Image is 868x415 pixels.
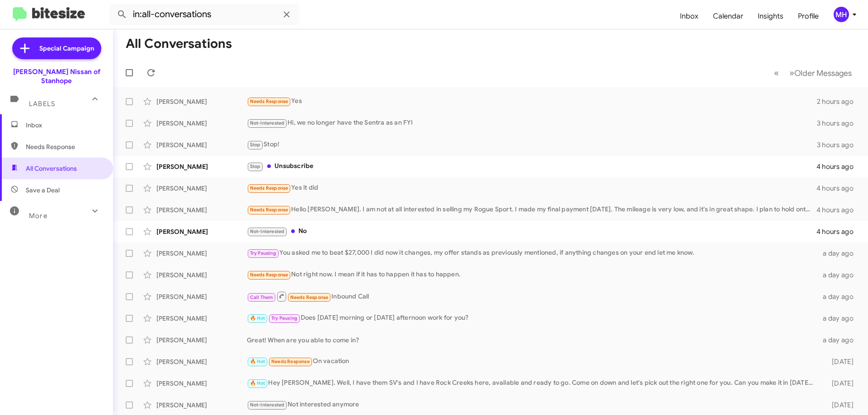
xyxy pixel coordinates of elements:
div: [DATE] [817,401,861,410]
button: MH [826,7,858,22]
div: Not interested anymore [247,400,817,410]
div: 4 hours ago [816,184,861,193]
span: Needs Response [290,294,329,300]
div: [PERSON_NAME] [156,227,247,236]
div: [PERSON_NAME] [156,270,247,280]
span: 🔥 Hot [250,380,265,386]
span: Labels [29,100,55,108]
span: Try Pausing [250,250,276,256]
div: Unsubscribe [247,161,816,172]
div: a day ago [817,336,861,345]
div: [PERSON_NAME] [156,184,247,193]
span: Needs Response [26,142,103,151]
div: [DATE] [817,379,861,388]
span: Not-Interested [250,402,285,408]
div: [PERSON_NAME] [156,314,247,323]
span: Needs Response [271,359,310,364]
span: Try Pausing [271,315,297,321]
div: Hi, we no longer have the Sentra as an FYI [247,118,817,128]
div: Hey [PERSON_NAME]. Well, I have them SV's and I have Rock Creeks here, available and ready to go.... [247,378,817,388]
span: » [789,67,794,79]
span: « [774,67,779,79]
span: Not-Interested [250,228,285,234]
div: [PERSON_NAME] [156,205,247,214]
span: 🔥 Hot [250,315,265,321]
div: On vacation [247,356,817,367]
div: 2 hours ago [817,97,861,106]
div: Does [DATE] morning or [DATE] afternoon work for you? [247,313,817,323]
span: More [29,212,47,220]
div: [PERSON_NAME] [156,97,247,106]
span: Stop [250,163,261,169]
div: 3 hours ago [817,140,861,149]
div: Great! When are you able to come in? [247,336,817,345]
a: Calendar [706,3,750,29]
h1: All Conversations [126,37,232,51]
div: a day ago [817,270,861,280]
span: Inbox [26,121,103,130]
div: Not right now. I mean if it has to happen it has to happen. [247,270,817,280]
span: Stop [250,142,261,148]
div: Stop! [247,140,817,150]
div: [PERSON_NAME] [156,119,247,128]
div: [PERSON_NAME] [156,357,247,366]
span: Needs Response [250,272,288,278]
div: Yes it did [247,183,816,193]
a: Special Campaign [12,37,101,59]
span: Special Campaign [39,44,94,53]
div: a day ago [817,292,861,301]
div: [PERSON_NAME] [156,401,247,410]
div: Hello [PERSON_NAME]. I am not at all interested in selling my Rogue Sport. I made my final paymen... [247,205,816,215]
span: Save a Deal [26,186,60,195]
div: 4 hours ago [816,162,861,171]
span: 🔥 Hot [250,359,265,364]
a: Inbox [673,3,706,29]
span: Needs Response [250,185,288,191]
div: 4 hours ago [816,205,861,214]
div: [PERSON_NAME] [156,140,247,149]
div: MH [834,7,849,22]
button: Previous [769,64,784,82]
div: Inbound Call [247,291,817,302]
span: Needs Response [250,98,288,104]
nav: Page navigation example [769,64,857,82]
div: 3 hours ago [817,119,861,128]
div: [DATE] [817,357,861,366]
span: All Conversations [26,164,77,173]
div: No [247,226,816,237]
div: a day ago [817,249,861,258]
span: Older Messages [794,68,852,78]
div: 4 hours ago [816,227,861,236]
div: [PERSON_NAME] [156,336,247,345]
div: [PERSON_NAME] [156,379,247,388]
div: [PERSON_NAME] [156,162,247,171]
a: Insights [750,3,791,29]
a: Profile [791,3,826,29]
span: Not-Interested [250,120,285,126]
button: Next [784,64,857,82]
div: You asked me to beat $27,000 I did now it changes, my offer stands as previously mentioned, if an... [247,248,817,258]
span: Needs Response [250,207,288,213]
input: Search [109,4,299,25]
div: a day ago [817,314,861,323]
span: Call Them [250,294,274,300]
div: [PERSON_NAME] [156,249,247,258]
div: [PERSON_NAME] [156,292,247,301]
div: Yes [247,96,817,107]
